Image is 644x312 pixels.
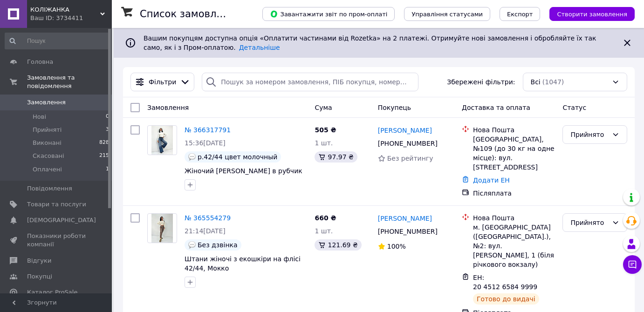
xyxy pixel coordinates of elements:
[376,225,439,238] div: [PHONE_NUMBER]
[623,255,642,274] button: Чат з покупцем
[33,139,62,147] span: Виконані
[99,139,109,147] span: 828
[378,126,432,135] a: [PERSON_NAME]
[188,241,196,249] img: :speech_balloon:
[542,78,564,86] span: (1047)
[198,241,238,249] span: Без дзвінка
[411,11,483,18] span: Управління статусами
[447,77,515,87] span: Збережені фільтри:
[378,104,411,111] span: Покупець
[27,272,52,281] span: Покупці
[99,152,109,160] span: 215
[570,129,608,140] div: Прийнято
[147,104,189,111] span: Замовлення
[185,139,226,147] span: 15:36[DATE]
[376,137,439,150] div: [PHONE_NUMBER]
[151,126,173,155] img: Фото товару
[198,153,277,161] span: р.42/44 цвет молочный
[473,125,555,135] div: Нова Пошта
[315,139,333,147] span: 1 шт.
[387,243,406,250] span: 100%
[540,10,635,17] a: Створити замовлення
[33,165,62,174] span: Оплачені
[106,126,109,134] span: 3
[5,33,110,49] input: Пошук
[315,151,357,163] div: 97.97 ₴
[33,113,46,121] span: Нові
[531,77,541,87] span: Всі
[473,274,537,291] span: ЕН: 20 4512 6584 9999
[315,104,332,111] span: Cума
[378,214,432,223] a: [PERSON_NAME]
[185,255,301,272] a: Штани жіночі з екошкіри на флісі 42/44, Мокко
[262,7,395,21] button: Завантажити звіт по пром-оплаті
[30,6,100,14] span: КОЛІЖАНКА
[33,152,64,160] span: Скасовані
[557,11,627,18] span: Створити замовлення
[202,73,418,91] input: Пошук за номером замовлення, ПІБ покупця, номером телефону, Email, номером накладної
[147,213,177,243] a: Фото товару
[106,165,109,174] span: 1
[27,98,66,107] span: Замовлення
[27,232,86,249] span: Показники роботи компанії
[27,200,86,209] span: Товари та послуги
[151,214,173,243] img: Фото товару
[500,7,541,21] button: Експорт
[387,155,433,162] span: Без рейтингу
[27,58,53,66] span: Головна
[473,189,555,198] div: Післяплата
[188,153,196,161] img: :speech_balloon:
[315,214,336,222] span: 660 ₴
[239,44,280,51] a: Детальніше
[462,104,530,111] span: Доставка та оплата
[147,125,177,155] a: Фото товару
[404,7,490,21] button: Управління статусами
[315,239,361,251] div: 121.69 ₴
[185,227,226,235] span: 21:14[DATE]
[473,213,555,223] div: Нова Пошта
[570,217,608,228] div: Прийнято
[144,34,596,51] span: Вашим покупцям доступна опція «Оплатити частинами від Rozetka» на 2 платежі. Отримуйте нові замов...
[140,8,234,20] h1: Список замовлень
[27,288,77,297] span: Каталог ProSale
[473,135,555,172] div: [GEOGRAPHIC_DATA], №109 (до 30 кг на одне місце): вул. [STREET_ADDRESS]
[149,77,176,87] span: Фільтри
[27,216,96,224] span: [DEMOGRAPHIC_DATA]
[106,113,109,121] span: 0
[33,126,62,134] span: Прийняті
[27,184,72,193] span: Повідомлення
[185,167,302,175] a: Жіночий [PERSON_NAME] в рубчик
[315,126,336,134] span: 505 ₴
[30,14,112,22] div: Ваш ID: 3734411
[185,126,231,134] a: № 366317791
[27,74,112,90] span: Замовлення та повідомлення
[473,223,555,269] div: м. [GEOGRAPHIC_DATA] ([GEOGRAPHIC_DATA].), №2: вул. [PERSON_NAME], 1 (біля річкового вокзалу)
[473,293,539,305] div: Готово до видачі
[270,10,387,18] span: Завантажити звіт по пром-оплаті
[185,214,231,222] a: № 365554279
[507,11,533,18] span: Експорт
[562,104,586,111] span: Статус
[473,176,510,184] a: Додати ЕН
[27,257,51,265] span: Відгуки
[549,7,635,21] button: Створити замовлення
[315,227,333,235] span: 1 шт.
